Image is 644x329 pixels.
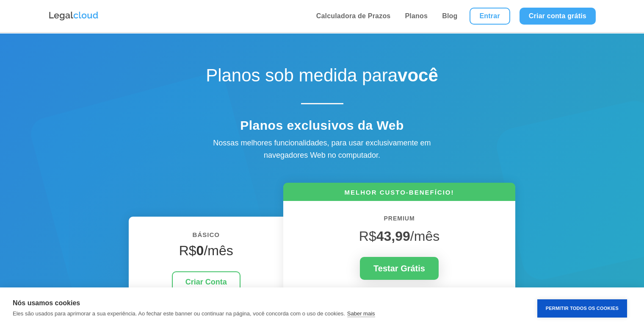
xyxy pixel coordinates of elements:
[520,8,596,25] a: Criar conta grátis
[174,65,470,90] h1: Planos sob medida para
[283,188,515,201] h6: MELHOR CUSTO-BENEFÍCIO!
[360,257,439,280] a: Testar Grátis
[141,243,271,263] h4: R$ /mês
[13,299,80,307] strong: Nós usamos cookies
[376,229,410,244] strong: 43,99
[398,65,438,85] strong: você
[470,8,510,25] a: Entrar
[141,229,271,245] h6: BÁSICO
[359,229,439,244] span: R$ /mês
[13,310,345,317] p: Eles são usados para aprimorar a sua experiência. Ao fechar este banner ou continuar na página, v...
[172,271,240,293] a: Criar Conta
[174,118,470,137] h4: Planos exclusivos da Web
[537,299,627,318] button: Permitir Todos os Cookies
[196,243,204,258] strong: 0
[195,137,449,162] div: Nossas melhores funcionalidades, para usar exclusivamente em navegadores Web no computador.
[48,11,99,22] img: Logo da Legalcloud
[347,310,375,317] a: Saber mais
[296,214,503,228] h6: PREMIUM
